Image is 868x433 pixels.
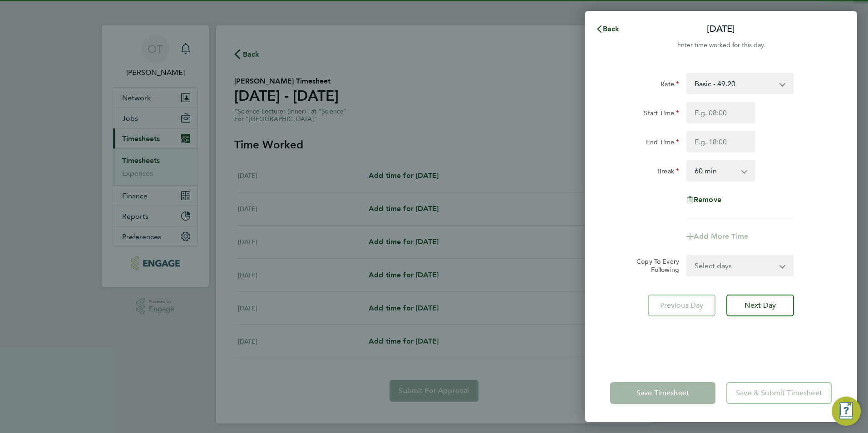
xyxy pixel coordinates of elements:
[686,131,755,153] input: E.g. 18:00
[832,397,861,426] button: Engage Resource Center
[745,301,776,310] span: Next Day
[587,20,629,38] button: Back
[657,167,679,178] label: Break
[644,109,679,120] label: Start Time
[661,80,679,91] label: Rate
[707,23,735,35] p: [DATE]
[603,25,620,33] span: Back
[585,40,857,51] div: Enter time worked for this day.
[629,257,679,274] label: Copy To Every Following
[686,196,721,203] button: Remove
[646,138,679,149] label: End Time
[726,295,794,316] button: Next Day
[686,102,755,123] input: E.g. 08:00
[694,195,721,204] span: Remove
